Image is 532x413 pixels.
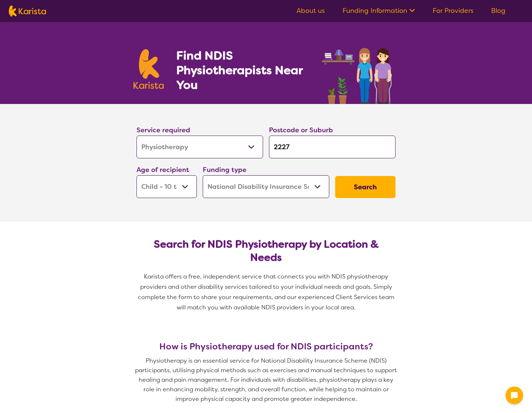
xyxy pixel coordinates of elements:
[297,6,325,15] a: About us
[335,176,396,198] button: Search
[136,165,189,174] label: Age of recipient
[9,6,46,17] img: Karista logo
[433,6,474,15] a: For Providers
[491,6,506,15] a: Blog
[203,165,247,174] label: Funding type
[134,356,398,404] p: Physiotherapy is an essential service for National Disability Insurance Scheme (NDIS) participant...
[134,49,164,89] img: Karista logo
[136,126,190,134] label: Service required
[142,238,390,264] h2: Search for NDIS Physiotherapy by Location & Needs
[134,272,398,313] p: Karista offers a free, independent service that connects you with NDIS physiotherapy providers an...
[343,6,415,15] a: Funding Information
[176,48,312,92] h1: Find NDIS Physiotherapists Near You
[269,126,333,134] label: Postcode or Suburb
[269,136,396,158] input: Type
[320,40,398,104] img: physiotherapy
[134,341,398,352] h3: How is Physiotherapy used for NDIS participants?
